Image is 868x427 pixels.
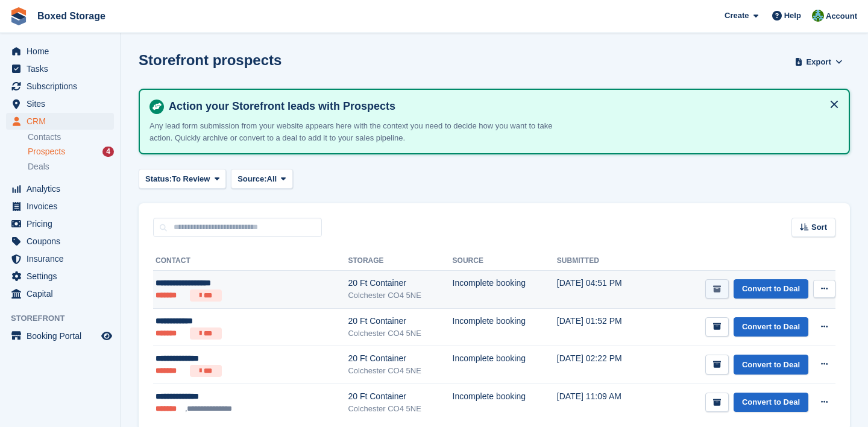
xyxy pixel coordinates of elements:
[557,346,650,384] td: [DATE] 02:22 PM
[28,161,49,172] span: Deals
[807,56,831,68] span: Export
[6,43,114,60] a: menu
[139,52,281,68] h1: Storefront prospects
[28,131,114,143] a: Contacts
[784,10,801,22] span: Help
[6,285,114,302] a: menu
[6,198,114,215] a: menu
[6,233,114,250] a: menu
[6,327,114,344] a: menu
[557,251,650,271] th: Submitted
[27,285,99,302] span: Capital
[348,403,452,415] div: Colchester CO4 5NE
[99,329,114,343] a: Preview store
[6,250,114,267] a: menu
[6,60,114,77] a: menu
[6,268,114,285] a: menu
[557,271,650,309] td: [DATE] 04:51 PM
[27,198,99,215] span: Invoices
[27,327,99,344] span: Booking Portal
[6,78,114,95] a: menu
[557,308,650,346] td: [DATE] 01:52 PM
[6,180,114,197] a: menu
[453,384,557,421] td: Incomplete booking
[139,169,226,189] button: Status: To Review
[6,113,114,130] a: menu
[6,95,114,112] a: menu
[348,289,452,302] div: Colchester CO4 5NE
[27,95,99,112] span: Sites
[348,277,452,289] div: 20 Ft Container
[734,279,808,299] a: Convert to Deal
[27,113,99,130] span: CRM
[33,6,110,26] a: Boxed Storage
[164,100,839,113] h4: Action your Storefront leads with Prospects
[28,146,65,157] span: Prospects
[453,251,557,271] th: Source
[27,215,99,232] span: Pricing
[734,355,808,375] a: Convert to Deal
[172,173,210,185] span: To Review
[734,393,808,413] a: Convert to Deal
[145,173,172,185] span: Status:
[231,169,293,189] button: Source: All
[27,43,99,60] span: Home
[10,7,28,25] img: stora-icon-8386f47178a22dfd0bd8f6a31ec36ba5ce8667c1dd55bd0f319d3a0aa187defe.svg
[811,221,827,233] span: Sort
[27,180,99,197] span: Analytics
[27,78,99,95] span: Subscriptions
[149,120,571,144] p: Any lead form submission from your website appears here with the context you need to decide how y...
[725,10,749,22] span: Create
[267,173,277,185] span: All
[826,10,857,22] span: Account
[102,147,114,157] div: 4
[28,160,114,173] a: Deals
[453,308,557,346] td: Incomplete booking
[27,250,99,267] span: Insurance
[348,352,452,365] div: 20 Ft Container
[6,215,114,232] a: menu
[348,315,452,327] div: 20 Ft Container
[792,52,845,72] button: Export
[348,365,452,377] div: Colchester CO4 5NE
[28,145,114,158] a: Prospects 4
[348,251,452,271] th: Storage
[734,317,808,337] a: Convert to Deal
[453,271,557,309] td: Incomplete booking
[348,327,452,340] div: Colchester CO4 5NE
[27,233,99,250] span: Coupons
[348,390,452,403] div: 20 Ft Container
[27,268,99,285] span: Settings
[557,384,650,421] td: [DATE] 11:09 AM
[11,312,120,324] span: Storefront
[237,173,266,185] span: Source:
[453,346,557,384] td: Incomplete booking
[153,251,348,271] th: Contact
[27,60,99,77] span: Tasks
[812,10,824,22] img: Tobias Butler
